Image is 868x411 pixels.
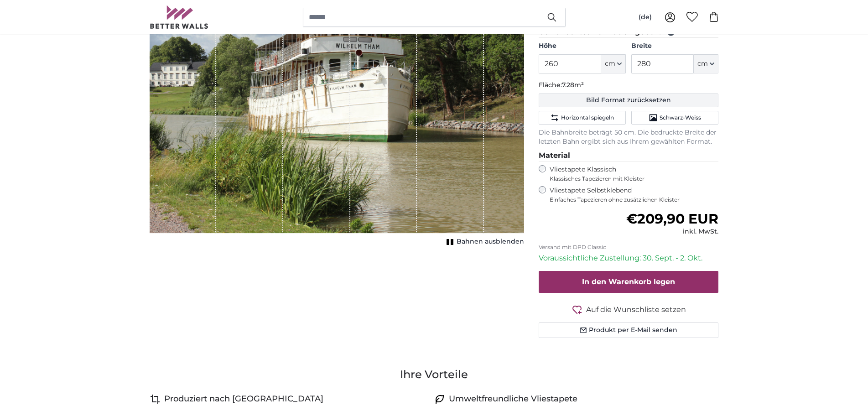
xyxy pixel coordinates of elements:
span: cm [605,59,615,68]
span: cm [697,59,708,68]
label: Vliestapete Selbstklebend [550,186,719,203]
button: Produkt per E-Mail senden [539,323,719,338]
label: Vliestapete Klassisch [550,165,711,182]
span: €209,90 EUR [626,210,718,227]
span: Einfaches Tapezieren ohne zusätzlichen Kleister [550,196,719,203]
h4: Produziert nach [GEOGRAPHIC_DATA] [164,393,323,406]
span: Klassisches Tapezieren mit Kleister [550,175,711,182]
button: Horizontal spiegeln [539,111,626,125]
p: Voraussichtliche Zustellung: 30. Sept. - 2. Okt. [539,253,719,264]
button: Bahnen ausblenden [444,235,524,248]
button: cm [694,54,718,73]
button: cm [601,54,626,73]
label: Breite [631,42,718,51]
h4: Umweltfreundliche Vliestapete [449,393,577,406]
span: Auf die Wunschliste setzen [586,304,686,315]
button: (de) [631,9,659,26]
span: In den Warenkorb legen [582,277,675,286]
button: Auf die Wunschliste setzen [539,304,719,315]
div: inkl. MwSt. [626,227,718,236]
h3: Ihre Vorteile [150,367,719,382]
button: Schwarz-Weiss [631,111,718,125]
legend: Material [539,150,719,161]
button: In den Warenkorb legen [539,271,719,293]
p: Fläche: [539,81,719,90]
img: Betterwalls [150,5,209,29]
span: Bahnen ausblenden [457,237,524,246]
label: Höhe [539,42,626,51]
p: Versand mit DPD Classic [539,244,719,251]
span: Schwarz-Weiss [660,114,701,121]
button: Bild Format zurücksetzen [539,94,719,107]
span: Horizontal spiegeln [561,114,614,121]
span: 7.28m² [562,81,584,89]
p: Die Bahnbreite beträgt 50 cm. Die bedruckte Breite der letzten Bahn ergibt sich aus Ihrem gewählt... [539,128,719,146]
